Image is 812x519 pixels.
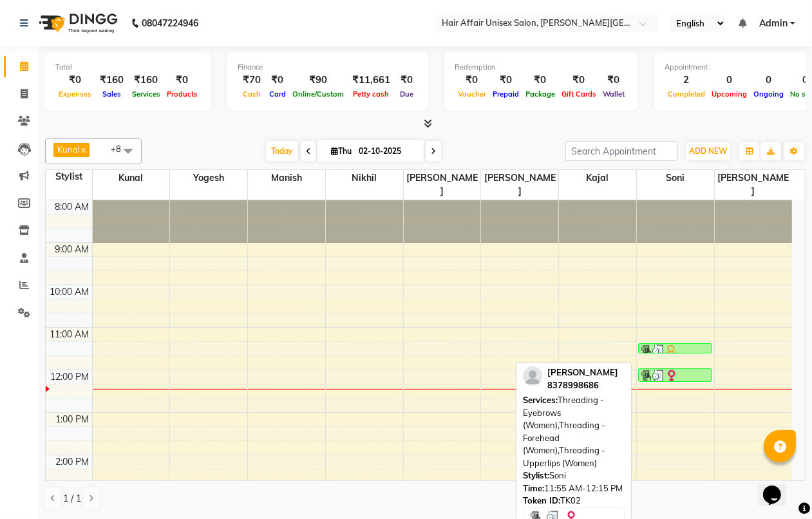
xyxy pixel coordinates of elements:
span: Prepaid [489,90,522,99]
div: Redemption [455,62,628,73]
span: Services [129,90,164,99]
a: x [80,144,86,155]
div: ₹160 [129,73,164,88]
div: 11:55 AM-12:15 PM [523,482,625,495]
div: Soni [523,469,625,482]
span: kajal [559,170,636,186]
div: ₹11,661 [347,73,395,88]
span: Online/Custom [289,90,347,99]
img: profile [523,366,542,386]
span: Completed [665,90,708,99]
span: +8 [111,144,131,154]
span: 1 / 1 [63,492,81,505]
span: Upcoming [708,90,750,99]
div: 2 [665,73,708,88]
span: Stylist: [523,470,549,480]
div: ₹0 [455,73,489,88]
span: Admin [759,17,788,30]
span: [PERSON_NAME] [404,170,481,200]
span: Voucher [455,90,489,99]
div: ₹0 [600,73,628,88]
b: 08047224946 [142,5,198,41]
span: yogesh [170,170,247,186]
div: Stylist [46,170,92,184]
span: [PERSON_NAME] [547,367,618,377]
span: Package [522,90,558,99]
span: ADD NEW [689,146,727,156]
div: 9:00 AM [53,243,92,256]
div: 11:00 AM [48,328,92,341]
span: Today [266,141,298,161]
span: [PERSON_NAME] [481,170,558,200]
span: Card [266,90,289,99]
span: Token ID: [523,495,560,505]
iframe: chat widget [758,467,799,506]
span: Expenses [55,90,95,99]
div: ₹0 [395,73,418,88]
div: 12:00 PM [48,370,92,384]
div: ₹70 [238,73,266,88]
span: Gift Cards [558,90,600,99]
div: 8:00 AM [53,200,92,214]
div: ₹0 [558,73,600,88]
div: 2:00 PM [53,455,92,469]
input: 2025-10-02 [355,142,419,161]
button: ADD NEW [686,142,730,160]
div: 0 [750,73,787,88]
div: ₹0 [164,73,201,88]
span: Thu [328,146,355,156]
div: 8378998686 [547,379,618,392]
span: Threading - Eyebrows (Women),Threading - Forehead (Women),Threading - Upperlips (Women) [523,395,605,468]
span: Manish [248,170,325,186]
img: logo [33,5,121,41]
span: Sales [99,90,124,99]
span: Cash [240,90,264,99]
div: ₹0 [522,73,558,88]
span: Services: [523,395,558,405]
div: 1:00 PM [53,413,92,426]
span: Due [397,90,417,99]
span: Petty cash [350,90,393,99]
span: Kunal [93,170,170,186]
span: Products [164,90,201,99]
span: soni [637,170,714,186]
div: [PERSON_NAME], TK01, 11:20 AM-11:35 AM, Threading - Eyebrows (Women),Threading - Forehead (Women) [639,344,712,353]
span: Time: [523,483,544,493]
div: ₹90 [289,73,347,88]
div: Finance [238,62,418,73]
div: 0 [708,73,750,88]
div: ₹160 [95,73,129,88]
span: [PERSON_NAME] [715,170,792,200]
div: TK02 [523,495,625,507]
span: Ongoing [750,90,787,99]
div: ₹0 [266,73,289,88]
span: Kunal [57,144,80,155]
div: 10:00 AM [48,285,92,299]
span: Wallet [600,90,628,99]
div: ₹0 [55,73,95,88]
div: ₹0 [489,73,522,88]
span: Nikhil [326,170,403,186]
div: Total [55,62,201,73]
div: [PERSON_NAME], TK02, 11:55 AM-12:15 PM, Threading - Eyebrows (Women),Threading - Forehead (Women)... [639,369,712,381]
input: Search Appointment [565,141,678,161]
